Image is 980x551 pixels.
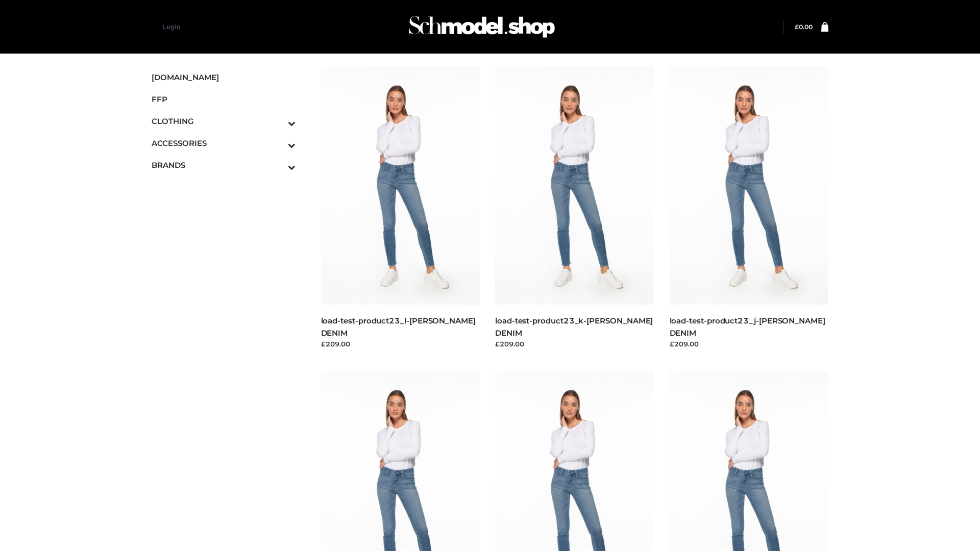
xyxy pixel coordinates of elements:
a: CLOTHINGToggle Submenu [152,110,296,132]
a: load-test-product23_k-[PERSON_NAME] DENIM [495,316,653,337]
button: Toggle Submenu [260,154,296,176]
a: BRANDSToggle Submenu [152,154,296,176]
div: £209.00 [670,339,829,349]
a: [DOMAIN_NAME] [152,66,296,88]
span: [DOMAIN_NAME] [152,71,296,83]
a: load-test-product23_j-[PERSON_NAME] DENIM [670,316,825,337]
a: Login [162,23,180,31]
bdi: 0.00 [795,23,813,31]
span: BRANDS [152,159,296,171]
a: ACCESSORIESToggle Submenu [152,132,296,154]
div: £209.00 [321,339,480,349]
a: £0.00 [795,23,813,31]
button: Toggle Submenu [260,132,296,154]
span: £ [795,23,799,31]
span: ACCESSORIES [152,137,296,149]
button: Toggle Submenu [260,110,296,132]
span: CLOTHING [152,115,296,127]
img: Schmodel Admin 964 [405,7,558,47]
a: load-test-product23_l-[PERSON_NAME] DENIM [321,316,476,337]
div: £209.00 [495,339,654,349]
a: FFP [152,88,296,110]
span: FFP [152,93,296,105]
